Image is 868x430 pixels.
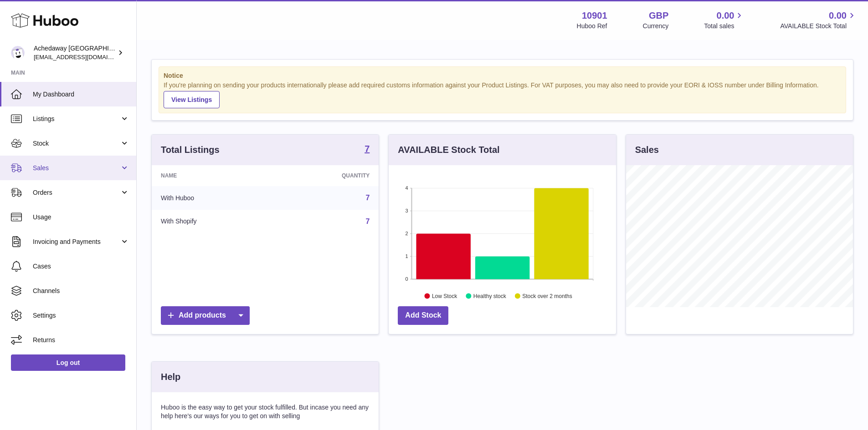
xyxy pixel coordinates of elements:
[780,22,857,30] span: AVAILABLE Stock Total
[152,165,274,186] th: Name
[577,22,607,30] div: Huboo Ref
[704,22,745,30] span: Total sales
[33,90,129,99] span: My Dashboard
[365,218,370,225] a: 7
[704,10,745,30] a: 0.00 Total sales
[406,185,408,191] text: 4
[406,253,408,259] text: 1
[33,336,129,344] span: Returns
[33,213,129,222] span: Usage
[635,144,659,156] h3: Sales
[398,306,448,325] a: Add Stock
[33,238,120,246] span: Invoicing and Payments
[152,186,274,210] td: With Huboo
[161,306,250,325] a: Add products
[829,10,847,22] span: 0.00
[717,10,734,22] span: 0.00
[523,293,572,299] text: Stock over 2 months
[161,144,220,156] h3: Total Listings
[365,144,370,153] strong: 7
[33,139,120,148] span: Stock
[473,293,507,299] text: Healthy stock
[33,262,129,271] span: Cases
[398,144,499,156] h3: AVAILABLE Stock Total
[406,208,408,213] text: 3
[152,210,274,233] td: With Shopify
[34,53,134,61] span: [EMAIL_ADDRESS][DOMAIN_NAME]
[649,10,668,22] strong: GBP
[161,371,180,383] h3: Help
[164,71,841,80] strong: Notice
[406,231,408,236] text: 2
[164,91,220,108] a: View Listings
[780,10,857,30] a: 0.00 AVAILABLE Stock Total
[161,403,370,420] p: Huboo is the easy way to get your stock fulfilled. But incase you need any help here's our ways f...
[33,188,120,197] span: Orders
[582,10,607,22] strong: 10901
[33,287,129,295] span: Channels
[34,44,116,61] div: Achedaway [GEOGRAPHIC_DATA]
[33,164,120,172] span: Sales
[274,165,379,186] th: Quantity
[406,276,408,282] text: 0
[11,354,125,371] a: Log out
[11,46,25,60] img: admin@newpb.co.uk
[365,144,370,155] a: 7
[643,22,669,30] div: Currency
[365,194,370,202] a: 7
[432,293,457,299] text: Low Stock
[33,311,129,320] span: Settings
[33,115,120,123] span: Listings
[164,81,841,108] div: If you're planning on sending your products internationally please add required customs informati...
